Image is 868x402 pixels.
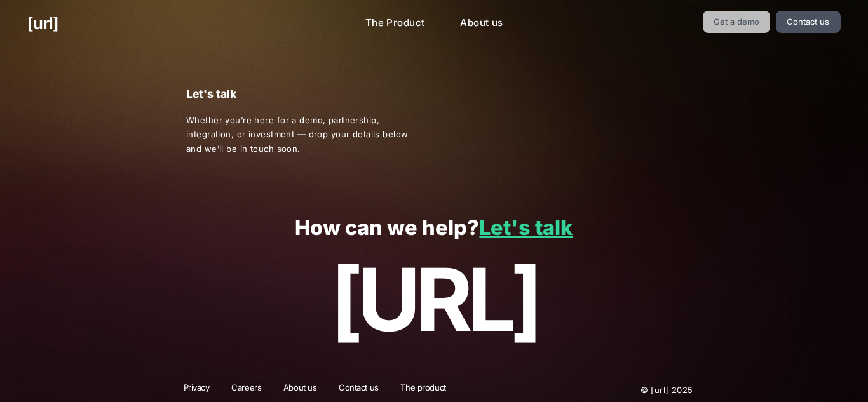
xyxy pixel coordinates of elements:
[27,251,840,349] p: [URL]
[355,11,435,36] a: The Product
[186,85,412,103] p: Let's talk
[223,382,269,398] a: Careers
[392,382,454,398] a: The product
[776,11,841,33] a: Contact us
[27,217,840,240] p: How can we help?
[275,382,325,398] a: About us
[27,11,58,36] a: [URL]
[564,382,693,398] p: © [URL] 2025
[330,382,387,398] a: Contact us
[703,11,771,33] a: Get a demo
[450,11,513,36] a: About us
[479,215,573,240] a: Let's talk
[175,382,218,398] a: Privacy
[186,113,412,156] p: Whether you’re here for a demo, partnership, integration, or investment — drop your details below...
